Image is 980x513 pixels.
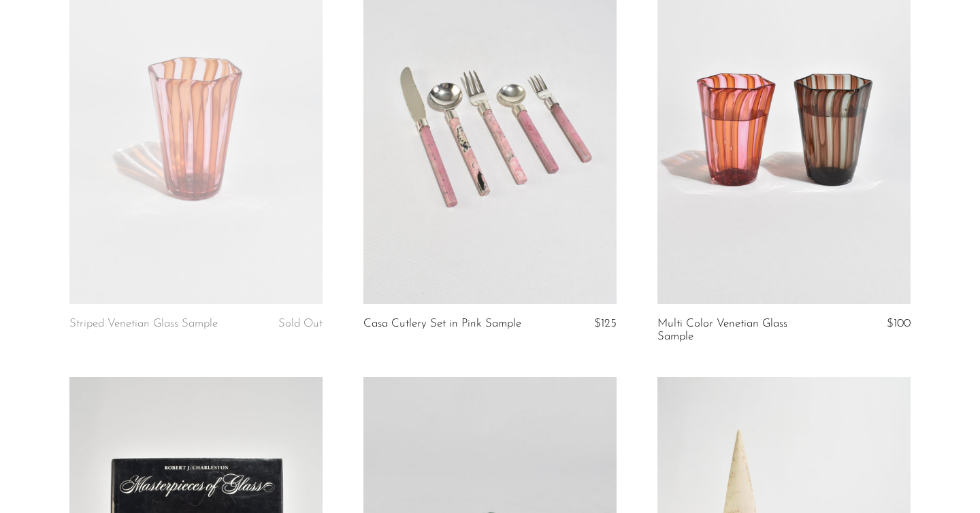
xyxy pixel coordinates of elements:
a: Striped Venetian Glass Sample [69,318,218,330]
a: Multi Color Venetian Glass Sample [657,318,826,343]
span: $125 [594,318,617,329]
span: $100 [887,318,911,329]
span: Sold Out [278,318,323,329]
a: Casa Cutlery Set in Pink Sample [363,318,521,330]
